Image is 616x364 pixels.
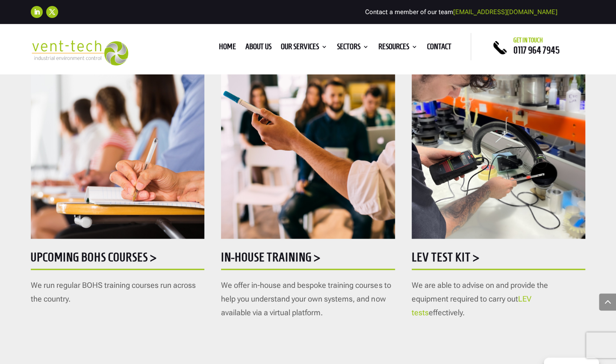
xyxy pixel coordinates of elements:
span: We are able to advise on and provide the equipment required to carry out effectively. [412,281,548,317]
span: We offer in-house and bespoke training courses to help you understand your own systems, and now a... [221,281,391,317]
a: Resources [378,44,418,53]
img: AdobeStock_142781697 [221,14,395,238]
a: Our Services [281,44,327,53]
a: Sectors [337,44,369,53]
a: [EMAIL_ADDRESS][DOMAIN_NAME] [453,8,557,16]
a: About us [245,44,271,53]
a: 0117 964 7945 [513,45,560,55]
img: AdobeStock_295110466 [31,14,204,238]
h5: Upcoming BOHS courses > [31,251,204,268]
a: Follow on X [46,6,58,18]
a: Contact [427,44,451,53]
span: Contact a member of our team [365,8,557,16]
h5: In-house training > [221,251,395,268]
img: Testing - 1 [412,14,585,238]
a: Home [219,44,236,53]
img: 2023-09-27T08_35_16.549ZVENT-TECH---Clear-background [31,40,128,65]
a: Follow on LinkedIn [31,6,43,18]
a: LEV tests [412,294,531,317]
span: Get in touch [513,37,543,44]
p: We run regular BOHS training courses run across the country. [31,278,204,306]
h5: LEV Test Kit > [412,251,585,268]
